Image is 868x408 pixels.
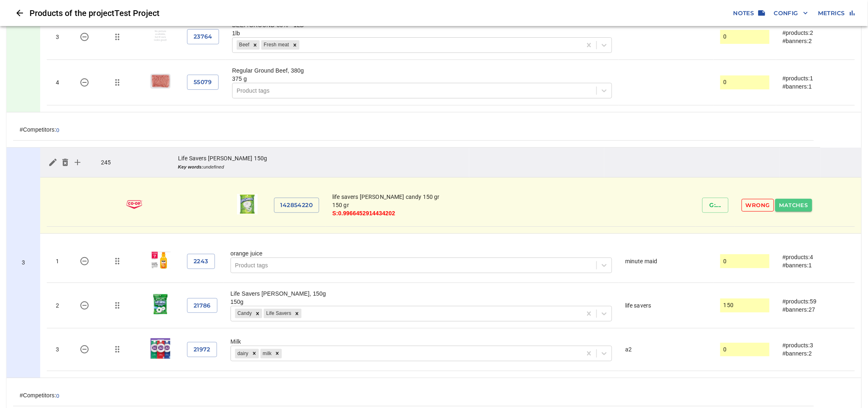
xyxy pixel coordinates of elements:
div: #Competitors: [20,125,807,134]
div: Remove Candy [253,309,262,318]
span: G: .... [709,200,722,210]
td: 3 [47,14,68,59]
button: 21786 [187,298,217,313]
button: Config [771,6,811,21]
span: Notes [733,8,764,18]
span: 2243 [194,256,208,267]
span: Metrics [818,8,855,18]
button: 23764 [187,29,219,44]
div: milk [260,349,273,358]
img: orange juice [150,250,171,271]
div: #Competitors: [20,391,807,399]
div: Remove Life Savers [292,309,302,318]
button: 21786 - Life Savers Wint-O-Green, 150g [75,296,94,315]
button: Move/change group for 2243 [107,251,127,271]
span: S: 0.9966452914434202 [332,210,395,217]
td: minute maid [619,240,714,283]
span: 55079 [194,77,212,87]
div: 1lb [232,29,612,37]
div: #products: 3 [783,341,848,349]
button: Move/change group for 55079 [107,73,127,92]
div: dairy [235,349,250,358]
span: Matches [779,201,808,210]
div: Remove Fresh meat [290,40,299,50]
img: milk [150,338,171,359]
input: actual size [724,31,766,43]
td: 4 [47,59,68,105]
td: 3 [47,328,68,371]
td: 1 [47,240,68,283]
div: Regular Ground Beef, 380g [232,66,612,75]
input: actual size [724,344,766,356]
button: 0 [56,127,59,133]
button: 142854220 [274,198,320,213]
div: Milk [231,337,612,346]
td: life savers [619,283,714,328]
div: Remove milk [273,349,282,358]
div: #products: 59 [783,297,848,305]
input: actual size [724,255,766,267]
div: Candy [235,309,253,318]
span: 21972 [194,344,210,355]
button: 55079 [187,75,219,90]
td: 2 [47,283,68,328]
button: 2243 [187,254,215,269]
div: #banners: 1 [783,261,848,269]
img: coop.png [112,198,155,210]
img: beef/ground 85% - 1lb [150,25,171,46]
input: actual size [724,76,766,89]
td: 245 - Life Savers Wint-O-green 150g [7,148,40,378]
div: #products: 2 [783,29,848,37]
div: 375 g [232,75,612,83]
button: Metrics [815,6,858,21]
i: undefined [178,164,224,169]
input: actual size [724,299,766,312]
button: 2243 - orange juice [75,251,94,271]
button: Move/change group for 23764 [107,27,127,47]
div: orange juice [231,249,612,258]
span: 21786 [194,301,211,311]
img: regular ground beef, 380g [150,71,171,91]
div: #products: 4 [783,253,848,261]
div: Fresh meat [261,40,290,50]
img: life savers wint-o-green candy 150 gr [237,194,258,214]
div: 150g [231,298,612,306]
button: Move/change group for 21972 [107,340,127,359]
h6: Products of the project Test Project [30,7,730,20]
div: #banners: 2 [783,37,848,45]
button: 23764 - BEEF/GROUND 85% - 1LB [75,27,94,47]
div: Remove Beef [251,40,260,50]
button: G:.... [702,198,729,213]
td: Life Savers [PERSON_NAME] 150g [171,148,469,178]
span: Config [774,8,808,18]
div: Life Savers [264,309,292,318]
button: Move/change group for 21786 [107,296,127,315]
button: Matches [775,199,812,212]
button: Close [10,3,30,23]
button: Notes [730,6,767,21]
img: wint-o-green candies [150,294,171,315]
b: Key words: [178,164,203,169]
div: Life Savers [PERSON_NAME], 150g [231,289,612,298]
div: #banners: 27 [783,305,848,314]
button: 0 [56,393,59,399]
div: #banners: 1 [783,82,848,91]
span: 23764 [194,32,212,42]
button: 55079 - Regular Ground Beef, 380g [75,73,94,92]
td: a2 [619,328,714,371]
div: Remove dairy [250,349,259,358]
td: 245 [94,148,171,178]
button: 21972 - Milk [75,340,94,359]
button: 21972 [187,342,217,357]
div: Beef [237,40,251,50]
div: #banners: 2 [783,349,848,358]
div: #products: 1 [783,74,848,82]
td: life savers [PERSON_NAME] candy 150 gr 150 gr [326,184,696,227]
span: 142854220 [281,200,313,210]
span: Wrong [746,201,770,210]
button: Wrong [742,199,774,212]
